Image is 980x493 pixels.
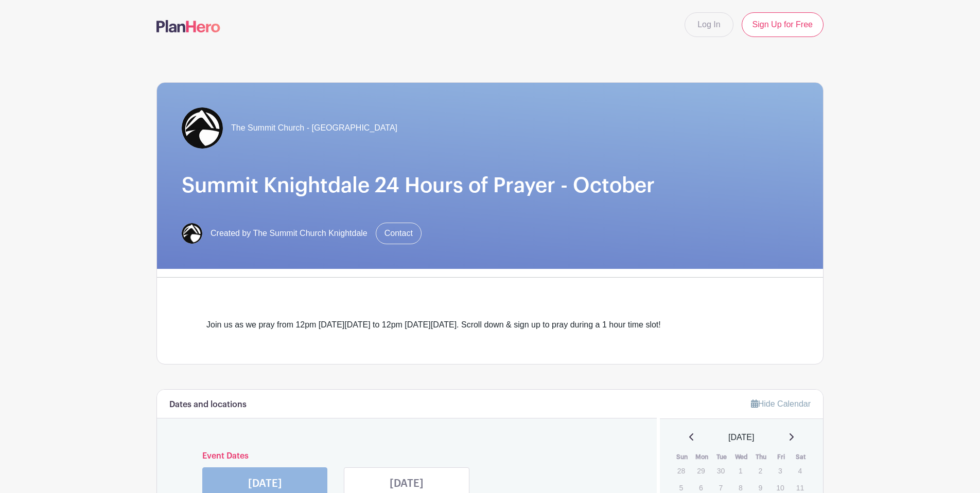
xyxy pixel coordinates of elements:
[211,227,367,240] span: Created by The Summit Church Knightdale
[182,173,798,198] h1: Summit Knightdale 24 Hours of Prayer - October
[751,452,772,462] th: Thu
[752,463,769,479] p: 2
[672,452,692,462] th: Sun
[732,463,749,479] p: 1
[376,223,422,244] a: Contact
[206,319,774,331] div: Join us as we pray from 12pm [DATE][DATE] to 12pm [DATE][DATE]. Scroll down & sign up to pray dur...
[712,452,732,462] th: Tue
[169,400,247,410] h6: Dates and locations
[685,12,733,37] a: Log In
[728,431,754,444] span: [DATE]
[771,452,791,462] th: Fri
[182,107,223,149] img: cCuR9PT-_400x400.jpg
[792,463,809,479] p: 4
[791,452,811,462] th: Sat
[712,463,729,479] p: 30
[772,463,789,479] p: 3
[231,122,397,134] span: The Summit Church - [GEOGRAPHIC_DATA]
[751,399,811,408] a: Hide Calendar
[731,452,751,462] th: Wed
[194,451,620,461] h6: Event Dates
[692,452,712,462] th: Mon
[742,12,824,37] a: Sign Up for Free
[156,20,220,32] img: logo-507f7623f17ff9eddc593b1ce0a138ce2505c220e1c5a4e2b4648c50719b7d32.svg
[182,223,202,244] img: cCuR9PT-_400x400.jpg
[692,463,709,479] p: 29
[673,463,690,479] p: 28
